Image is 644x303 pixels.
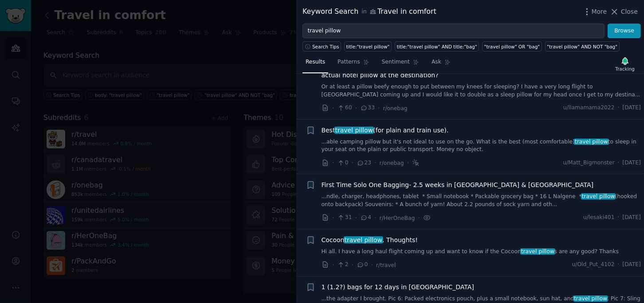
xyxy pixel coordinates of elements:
span: in [361,8,366,16]
span: travel pillow [344,236,383,243]
a: Results [302,55,328,73]
span: Ask [432,58,441,66]
span: u/Matt_Bigmonster [563,159,614,167]
a: Cocoontravel pillow. Thoughts! [322,235,418,245]
span: · [374,213,376,223]
div: Tracking [615,66,635,72]
span: · [332,260,334,270]
span: · [618,159,620,167]
span: r/travel [376,262,396,268]
button: More [582,7,607,16]
input: Try a keyword related to your business [302,24,605,39]
button: Close [610,7,638,16]
span: · [618,261,620,269]
span: r/onebag [383,105,408,112]
span: u/lesaki401 [583,214,615,222]
button: Search Tips [302,41,341,52]
span: · [355,104,357,113]
a: Or at least a pillow beefy enough to put between my knees for sleeping? I have a very long flight... [322,83,641,99]
span: · [352,260,353,270]
span: 2 [337,261,348,269]
span: [DATE] [623,104,641,112]
span: 0 [357,261,368,269]
span: 0 [337,159,348,167]
span: · [418,213,420,223]
span: travel pillow [334,127,374,134]
a: 1 (1.2?) bags for 12 days in [GEOGRAPHIC_DATA] [322,283,474,292]
a: Ask [428,55,454,73]
span: 60 [337,104,352,112]
span: u/llamamama2022 [563,104,615,112]
span: · [374,158,376,167]
span: Patterns [338,58,360,66]
span: 23 [357,159,371,167]
span: 31 [337,214,352,222]
a: ...ndle, charger, headphones, tablet * Small notebook * Packable grocery bag * 16 L Nalgene *trav... [322,193,641,208]
span: 4 [360,214,371,222]
span: travel pillow [581,193,616,199]
span: travel pillow [574,139,609,145]
span: r/onebag [380,160,404,166]
div: "travel pillow" OR "bag" [484,44,540,50]
span: · [332,213,334,223]
span: 33 [360,104,375,112]
span: · [407,158,409,167]
a: ...able camping pillow but it's not ideal to use on the go. What is the best (most comfortable)tr... [322,138,641,154]
a: Patterns [334,55,372,73]
span: · [618,104,620,112]
span: · [378,104,380,113]
span: · [355,213,357,223]
a: title:"travel pillow" [344,41,392,52]
div: Keyword Search Travel in comfort [302,6,436,17]
span: More [592,7,607,16]
a: "travel pillow" AND NOT "bag" [545,41,620,52]
div: title:"travel pillow" [346,44,390,50]
span: [DATE] [623,261,641,269]
button: Browse [608,24,641,39]
a: Sentiment [379,55,422,73]
span: · [332,104,334,113]
span: travel pillow [520,248,555,255]
span: travel pillow [573,295,608,302]
a: title:"travel pillow" AND title:"bag" [395,41,479,52]
span: · [332,158,334,167]
span: · [618,214,620,222]
span: Best (for plain and train use). [322,126,449,135]
span: · [352,158,353,167]
span: · [371,260,373,270]
div: title:"travel pillow" AND title:"bag" [397,44,477,50]
a: Besttravel pillow(for plain and train use). [322,126,449,135]
a: "travel pillow" OR "bag" [482,41,542,52]
span: Sentiment [382,58,410,66]
span: Cocoon . Thoughts! [322,235,418,245]
span: Search Tips [312,44,339,50]
span: [DATE] [623,159,641,167]
span: Results [306,58,325,66]
span: r/HerOneBag [380,215,415,221]
a: Hi all. I have a long haul flight coming up and want to know if the Cocoontravel pillows are any ... [322,248,641,256]
div: "travel pillow" AND NOT "bag" [547,44,617,50]
button: Tracking [612,55,638,73]
span: Close [621,7,638,16]
span: u/Old_Put_4102 [572,261,615,269]
span: [DATE] [623,214,641,222]
a: First Time Solo One Bagging- 2.5 weeks in [GEOGRAPHIC_DATA] & [GEOGRAPHIC_DATA] [322,180,594,190]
